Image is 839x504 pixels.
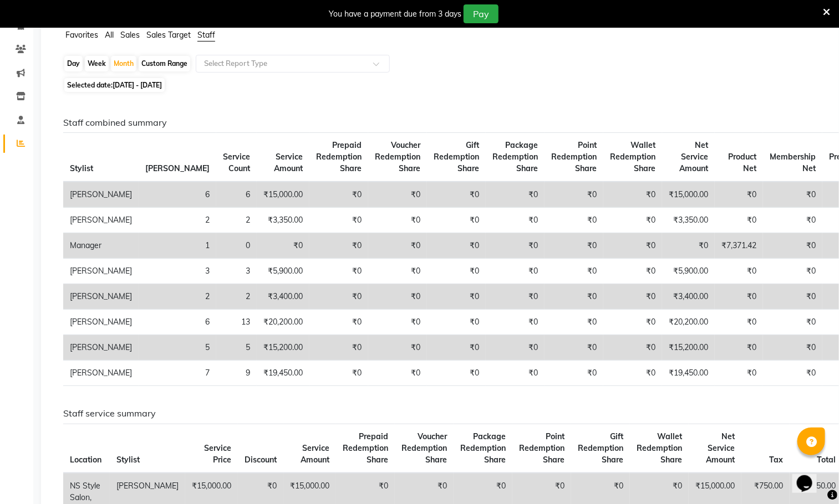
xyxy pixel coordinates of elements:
[343,431,388,465] span: Prepaid Redemption Share
[257,233,309,259] td: ₹0
[486,361,545,386] td: ₹0
[662,259,715,284] td: ₹5,900.00
[120,30,140,40] span: Sales
[216,208,257,233] td: 2
[763,259,822,284] td: ₹0
[257,310,309,335] td: ₹20,200.00
[368,310,427,335] td: ₹0
[662,208,715,233] td: ₹3,350.00
[769,455,783,465] span: Tax
[486,233,545,259] td: ₹0
[492,140,538,173] span: Package Redemption Share
[486,284,545,310] td: ₹0
[63,233,139,259] td: Manager
[662,335,715,361] td: ₹15,200.00
[715,233,763,259] td: ₹7,371.42
[763,310,822,335] td: ₹0
[309,233,368,259] td: ₹0
[139,310,216,335] td: 6
[139,361,216,386] td: 7
[715,310,763,335] td: ₹0
[715,361,763,386] td: ₹0
[662,361,715,386] td: ₹19,450.00
[770,152,816,173] span: Membership Net
[427,335,486,361] td: ₹0
[427,233,486,259] td: ₹0
[63,182,139,208] td: [PERSON_NAME]
[309,361,368,386] td: ₹0
[662,310,715,335] td: ₹20,200.00
[309,208,368,233] td: ₹0
[715,182,763,208] td: ₹0
[715,208,763,233] td: ₹0
[679,140,708,173] span: Net Service Amount
[257,361,309,386] td: ₹19,450.00
[545,208,603,233] td: ₹0
[223,152,250,173] span: Service Count
[603,208,662,233] td: ₹0
[64,78,165,92] span: Selected date:
[464,4,499,23] button: Pay
[486,182,545,208] td: ₹0
[427,310,486,335] td: ₹0
[486,310,545,335] td: ₹0
[715,335,763,361] td: ₹0
[763,335,822,361] td: ₹0
[792,460,828,493] iframe: chat widget
[706,431,735,465] span: Net Service Amount
[368,259,427,284] td: ₹0
[375,140,420,173] span: Voucher Redemption Share
[519,431,565,465] span: Point Redemption Share
[146,30,191,40] span: Sales Target
[274,152,303,173] span: Service Amount
[309,310,368,335] td: ₹0
[368,335,427,361] td: ₹0
[603,182,662,208] td: ₹0
[545,335,603,361] td: ₹0
[116,455,140,465] span: Stylist
[763,208,822,233] td: ₹0
[85,56,109,71] div: Week
[301,443,329,465] span: Service Amount
[216,361,257,386] td: 9
[309,335,368,361] td: ₹0
[603,233,662,259] td: ₹0
[368,284,427,310] td: ₹0
[216,284,257,310] td: 2
[545,310,603,335] td: ₹0
[763,361,822,386] td: ₹0
[257,208,309,233] td: ₹3,350.00
[63,335,139,361] td: [PERSON_NAME]
[427,284,486,310] td: ₹0
[63,284,139,310] td: [PERSON_NAME]
[763,233,822,259] td: ₹0
[662,182,715,208] td: ₹15,000.00
[65,30,98,40] span: Favorites
[216,259,257,284] td: 3
[401,431,447,465] span: Voucher Redemption Share
[368,208,427,233] td: ₹0
[63,310,139,335] td: [PERSON_NAME]
[763,284,822,310] td: ₹0
[434,140,479,173] span: Gift Redemption Share
[603,335,662,361] td: ₹0
[245,455,277,465] span: Discount
[309,259,368,284] td: ₹0
[139,284,216,310] td: 2
[728,152,756,173] span: Product Net
[662,233,715,259] td: ₹0
[427,182,486,208] td: ₹0
[145,163,210,173] span: [PERSON_NAME]
[139,259,216,284] td: 3
[486,335,545,361] td: ₹0
[427,361,486,386] td: ₹0
[545,361,603,386] td: ₹0
[545,284,603,310] td: ₹0
[216,335,257,361] td: 5
[368,182,427,208] td: ₹0
[216,310,257,335] td: 13
[551,140,597,173] span: Point Redemption Share
[139,182,216,208] td: 6
[486,208,545,233] td: ₹0
[427,208,486,233] td: ₹0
